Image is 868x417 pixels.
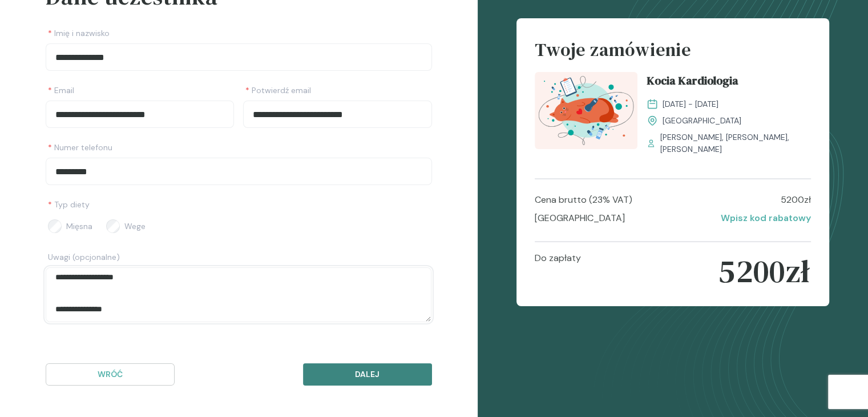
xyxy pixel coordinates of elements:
[48,85,74,96] span: Email
[48,251,120,263] span: Uwagi (opcjonalne)
[718,251,810,291] p: 5200 zł
[46,101,234,128] input: Email
[66,220,92,232] span: Mięsna
[721,211,811,225] p: Wpisz kod rabatowy
[647,72,811,94] a: Kocia Kardiologia
[243,101,431,128] input: Potwierdź email
[663,98,718,110] span: [DATE] - [DATE]
[106,219,120,233] input: Wege
[245,85,311,96] span: Potwierdź email
[535,211,625,225] p: [GEOGRAPHIC_DATA]
[781,193,811,207] p: 5200 zł
[535,251,581,291] p: Do zapłaty
[535,193,632,207] p: Cena brutto (23% VAT)
[55,368,165,380] p: Wróć
[535,72,637,149] img: aHfXlEMqNJQqH-jZ_KociaKardio_T.svg
[48,27,110,39] span: Imię i nazwisko
[303,363,432,386] button: Dalej
[48,199,90,210] span: Typ diety
[660,131,811,155] span: [PERSON_NAME], [PERSON_NAME], [PERSON_NAME]
[46,363,175,386] button: Wróć
[313,368,422,380] p: Dalej
[46,158,432,185] input: Numer telefonu
[48,142,112,153] span: Numer telefonu
[663,115,741,127] span: [GEOGRAPHIC_DATA]
[535,37,811,72] h4: Twoje zamówienie
[124,220,146,232] span: Wege
[46,43,432,71] input: Imię i nazwisko
[647,72,738,94] span: Kocia Kardiologia
[48,219,62,233] input: Mięsna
